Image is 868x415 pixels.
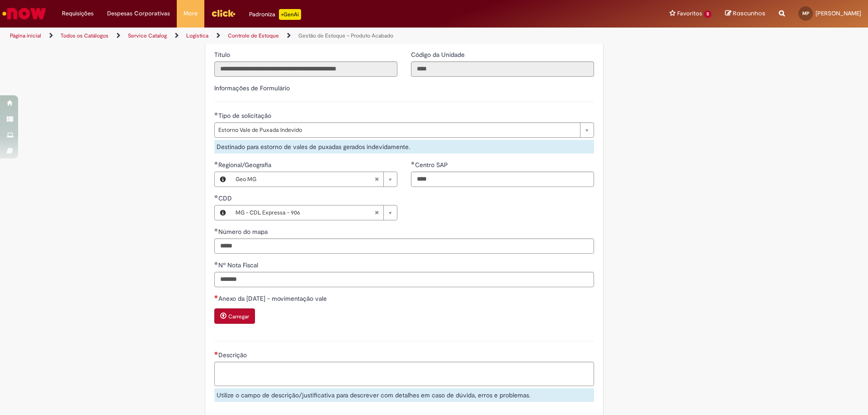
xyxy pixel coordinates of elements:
[214,261,218,265] span: Obrigatório Preenchido
[7,28,572,44] ul: Trilhas de página
[218,194,234,202] span: CDD
[218,294,329,303] span: Anexo da [DATE] - movimentação vale
[677,9,702,18] span: Favoritos
[186,32,208,39] a: Logistica
[231,205,397,220] a: MG - CDL Expressa - 906Limpar campo CDD
[10,32,41,39] a: Página inicial
[62,9,94,18] span: Requisições
[370,205,383,220] abbr: Limpar campo CDD
[214,112,218,116] span: Obrigatório Preenchido
[107,9,170,18] span: Despesas Corporativas
[214,272,594,287] input: Nº Nota Fiscal
[228,313,249,320] small: Carregar
[236,205,374,220] span: MG - CDL Expressa - 906
[214,308,255,324] button: Carregar anexo de Anexo da 02.05.01 - movimentação vale Required
[215,172,231,187] button: Regional/Geografia, Visualizar este registro Geo MG
[218,112,273,120] span: Tipo de solicitação
[725,9,765,18] a: Rascunhos
[214,61,397,77] input: Título
[298,32,393,39] a: Gestão de Estoque – Produto Acabado
[218,228,269,236] span: Número do mapa
[218,123,576,137] span: Estorno Vale de Puxada Indevido
[704,10,712,18] span: 5
[215,205,231,220] button: CDD, Visualizar este registro MG - CDL Expressa - 906
[214,51,232,59] span: Somente leitura - Título
[236,172,374,187] span: Geo MG
[231,172,397,187] a: Geo MGLimpar campo Regional/Geografia
[214,295,218,298] span: Necessários
[61,32,108,39] a: Todos os Catálogos
[228,32,279,39] a: Controle de Estoque
[218,161,273,169] span: Regional/Geografia
[249,9,301,20] div: Padroniza
[184,9,198,18] span: More
[411,51,467,59] span: Somente leitura - Código da Unidade
[128,32,167,39] a: Service Catalog
[214,84,290,92] label: Informações de Formulário
[279,9,301,20] p: +GenAi
[411,172,594,187] input: Centro SAP
[218,261,260,269] span: Nº Nota Fiscal
[214,195,218,198] span: Obrigatório Preenchido
[411,61,594,77] input: Código da Unidade
[816,9,861,17] span: [PERSON_NAME]
[802,10,809,16] span: MP
[733,9,765,18] span: Rascunhos
[411,50,467,59] label: Somente leitura - Código da Unidade
[214,161,218,165] span: Obrigatório Preenchido
[214,362,594,386] textarea: Descrição
[214,351,218,355] span: Necessários
[415,161,450,169] span: Centro SAP
[214,388,594,402] div: Utilize o campo de descrição/justificativa para descrever com detalhes em caso de dúvida, erros e...
[211,6,236,20] img: click_logo_yellow_360x200.png
[370,172,383,187] abbr: Limpar campo Regional/Geografia
[1,5,47,23] img: ServiceNow
[214,228,218,232] span: Obrigatório Preenchido
[411,161,415,165] span: Obrigatório Preenchido
[218,351,249,359] span: Descrição
[214,50,232,59] label: Somente leitura - Título
[214,238,594,254] input: Número do mapa
[214,140,594,154] div: Destinado para estorno de vales de puxadas gerados indevidamente.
